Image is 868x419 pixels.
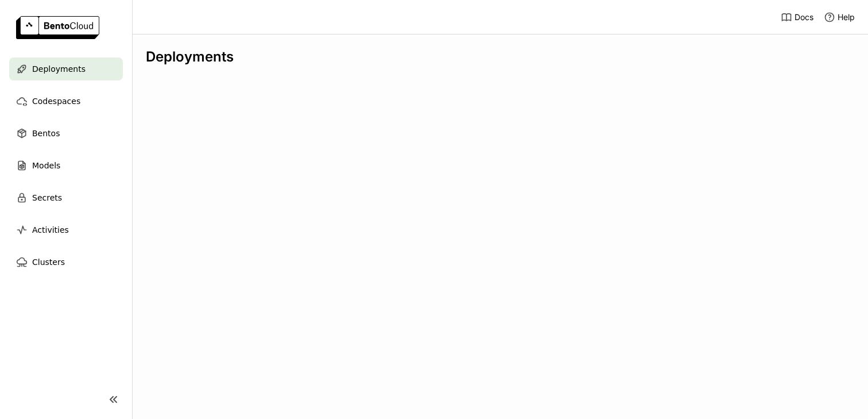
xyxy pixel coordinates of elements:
span: Bentos [32,126,60,140]
a: Activities [9,218,123,241]
span: Codespaces [32,94,80,108]
a: Docs [781,11,813,23]
span: Clusters [32,255,65,269]
span: Models [32,159,60,172]
a: Bentos [9,122,123,145]
span: Deployments [32,62,86,76]
div: Deployments [146,48,854,66]
span: Docs [795,12,813,22]
a: Models [9,154,123,177]
img: logo [16,16,99,39]
span: Activities [32,223,69,237]
a: Clusters [9,251,123,274]
span: Help [838,12,855,22]
span: Secrets [32,191,62,205]
a: Secrets [9,186,123,209]
div: Help [824,11,855,23]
